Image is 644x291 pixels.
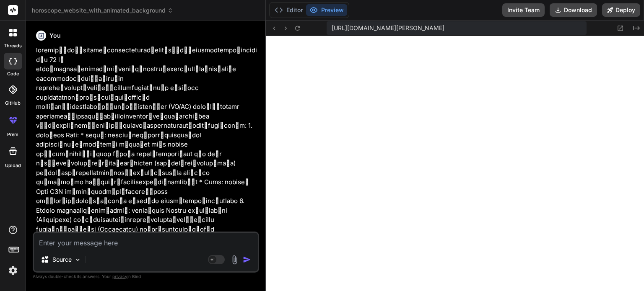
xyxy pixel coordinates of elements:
[332,24,444,32] span: [URL][DOMAIN_NAME][PERSON_NAME]
[49,31,61,40] h6: You
[6,263,20,278] img: settings
[4,42,22,49] label: threads
[5,100,21,107] label: GitHub
[33,273,259,281] p: Always double-check its answers. Your in Bind
[602,3,640,17] button: Deploy
[230,255,239,265] img: attachment
[32,6,173,15] span: horoscope_website_with_animated_background
[550,3,597,17] button: Download
[502,3,545,17] button: Invite Team
[112,274,127,279] span: privacy
[266,36,644,291] iframe: Preview
[271,4,306,16] button: Editor
[7,70,19,77] label: code
[5,162,21,169] label: Upload
[306,4,347,16] button: Preview
[74,256,81,263] img: Pick Models
[52,255,72,264] p: Source
[7,131,18,138] label: prem
[243,255,251,264] img: icon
